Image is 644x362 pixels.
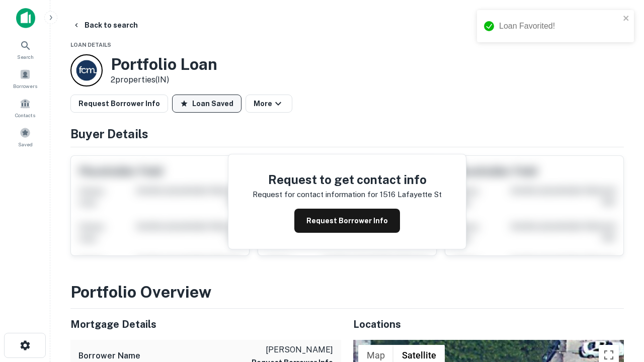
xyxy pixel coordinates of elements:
[18,140,33,148] span: Saved
[15,111,35,119] span: Contacts
[68,16,142,34] button: Back to search
[111,74,217,86] p: 2 properties (IN)
[78,350,140,362] h6: Borrower Name
[252,344,333,356] p: [PERSON_NAME]
[111,55,217,74] h3: Portfolio Loan
[70,280,624,304] h3: Portfolio Overview
[253,189,378,201] p: Request for contact information for
[623,14,630,24] button: close
[3,65,47,92] a: Borrowers
[253,170,442,189] h4: Request to get contact info
[17,53,34,61] span: Search
[3,36,47,63] a: Search
[3,94,47,121] a: Contacts
[70,317,341,332] h5: Mortgage Details
[594,282,644,330] iframe: Chat Widget
[70,42,111,48] span: Loan Details
[294,209,400,233] button: Request Borrower Info
[16,8,35,28] img: capitalize-icon.png
[172,95,242,113] button: Loan Saved
[13,82,37,90] span: Borrowers
[70,95,168,113] button: Request Borrower Info
[499,20,620,32] div: Loan Favorited!
[70,125,624,143] h4: Buyer Details
[246,95,292,113] button: More
[380,189,442,201] p: 1516 lafayette st
[3,123,47,150] a: Saved
[353,317,624,332] h5: Locations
